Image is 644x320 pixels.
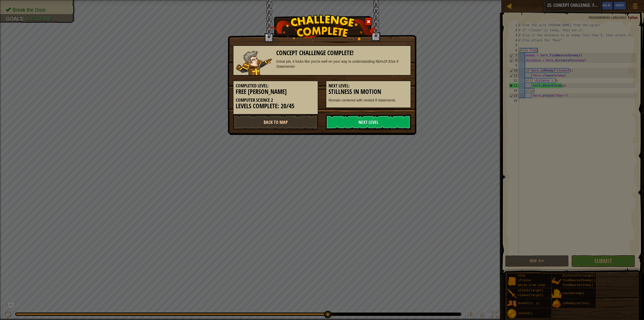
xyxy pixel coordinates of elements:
[276,59,408,69] div: Great job, it looks like you're well on your way to understanding If&#x2F;Else If Statements!
[276,50,408,56] h3: Concept Challenge Complete!
[236,103,315,110] h3: Levels Complete: 20/45
[268,15,376,40] img: challenge_complete.png
[329,88,408,95] h3: Stillness in Motion
[326,115,411,130] a: Next Level
[236,88,315,95] h3: Free [PERSON_NAME]
[329,83,408,88] h5: Next Level:
[233,115,318,130] a: Back to Map
[236,83,315,88] h5: Completed Level:
[236,98,315,103] h5: Computer Science 2
[329,98,408,103] p: Remain centered with nested if-statements.
[236,51,272,75] img: knight.png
